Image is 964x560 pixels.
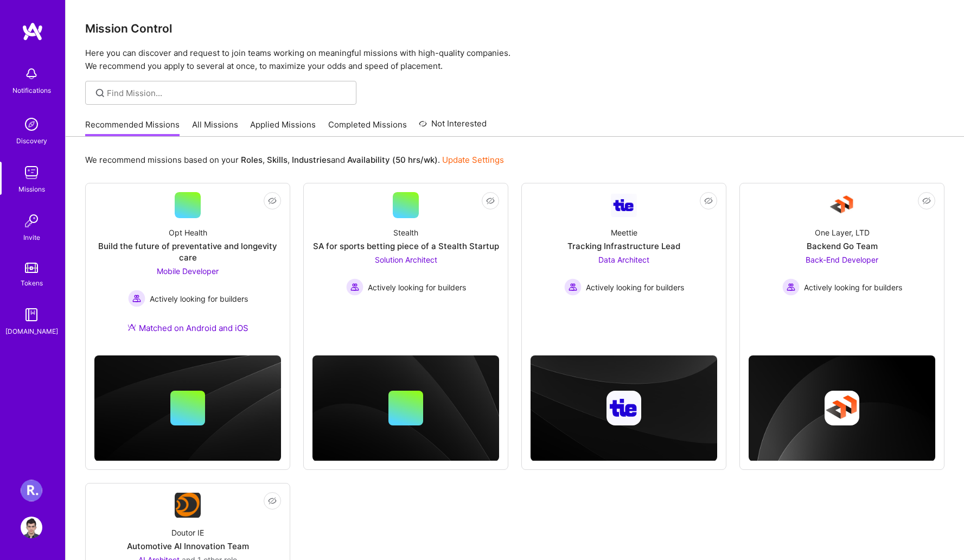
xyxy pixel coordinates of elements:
div: Doutor IE [171,527,204,538]
a: All Missions [192,119,238,137]
div: Discovery [16,135,47,147]
div: Notifications [12,85,51,96]
a: Applied Missions [250,119,316,137]
i: icon EyeClosed [268,497,277,505]
span: Actively looking for builders [804,282,902,293]
i: icon EyeClosed [486,196,495,205]
img: Company Logo [829,192,855,218]
div: Meettie [611,227,637,238]
img: teamwork [21,162,42,183]
img: Actively looking for builders [782,278,800,296]
img: Company Logo [175,493,201,518]
div: Matched on Android and iOS [127,322,248,334]
span: Actively looking for builders [150,293,248,304]
img: cover [94,355,281,461]
div: Tracking Infrastructure Lead [567,240,680,252]
i: icon EyeClosed [704,196,713,205]
i: icon EyeClosed [922,196,931,205]
span: Solution Architect [375,255,437,264]
div: [DOMAIN_NAME] [5,326,58,337]
img: guide book [21,304,42,326]
span: Data Architect [598,255,649,264]
img: Roger Healthcare: Roger Heath:Full-Stack Engineer [21,480,42,501]
i: icon EyeClosed [268,196,277,205]
img: User Avatar [21,517,42,538]
h3: Mission Control [85,22,944,35]
span: Actively looking for builders [586,282,684,293]
b: Industries [292,155,331,165]
a: Roger Healthcare: Roger Heath:Full-Stack Engineer [18,480,45,501]
img: tokens [25,263,38,273]
div: Backend Go Team [807,240,878,252]
a: Not Interested [419,117,487,137]
a: Opt HealthBuild the future of preventative and longevity careMobile Developer Actively looking fo... [94,192,281,347]
p: Here you can discover and request to join teams working on meaningful missions with high-quality ... [85,47,944,73]
span: Actively looking for builders [368,282,466,293]
div: Tokens [21,277,43,289]
b: Availability (50 hrs/wk) [347,155,438,165]
img: cover [749,355,935,461]
img: cover [312,355,499,461]
a: Completed Missions [328,119,407,137]
a: Company LogoMeettieTracking Infrastructure LeadData Architect Actively looking for buildersActive... [531,192,717,322]
img: Actively looking for builders [564,278,582,296]
img: Actively looking for builders [128,290,145,307]
img: Company logo [607,391,641,425]
a: Update Settings [442,155,504,165]
div: One Layer, LTD [815,227,870,238]
span: Mobile Developer [157,266,219,276]
img: Company logo [825,391,859,425]
div: Stealth [393,227,418,238]
b: Skills [267,155,288,165]
input: Find Mission... [107,87,348,99]
div: Invite [23,232,40,243]
b: Roles [241,155,263,165]
img: Invite [21,210,42,232]
img: Actively looking for builders [346,278,363,296]
div: Build the future of preventative and longevity care [94,240,281,263]
a: StealthSA for sports betting piece of a Stealth StartupSolution Architect Actively looking for bu... [312,192,499,322]
img: cover [531,355,717,461]
i: icon SearchGrey [94,87,106,99]
p: We recommend missions based on your , , and . [85,154,504,166]
img: bell [21,63,42,85]
img: discovery [21,113,42,135]
div: Automotive AI Innovation Team [127,540,249,552]
div: Missions [18,183,45,195]
img: Ateam Purple Icon [127,323,136,332]
a: User Avatar [18,517,45,538]
span: Back-End Developer [806,255,878,264]
a: Recommended Missions [85,119,180,137]
div: SA for sports betting piece of a Stealth Startup [313,240,499,252]
img: logo [22,22,43,41]
img: Company Logo [611,194,637,217]
a: Company LogoOne Layer, LTDBackend Go TeamBack-End Developer Actively looking for buildersActively... [749,192,935,322]
div: Opt Health [169,227,207,238]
